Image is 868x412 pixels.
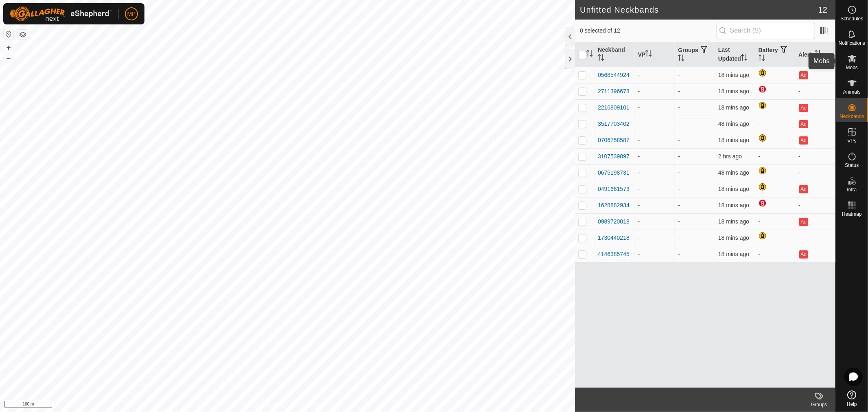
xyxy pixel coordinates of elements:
[718,137,749,143] span: 26 Aug 2025, 6:33 pm
[645,51,652,58] p-sorticon: Activate to sort
[4,43,13,53] button: +
[598,169,630,177] div: 0675198731
[635,42,675,67] th: VP
[846,65,858,70] span: Mobs
[638,186,640,192] app-display-virtual-paddock-transition: -
[10,7,112,21] img: Gallagher Logo
[845,163,859,168] span: Status
[638,218,640,225] app-display-virtual-paddock-transition: -
[638,88,640,94] app-display-virtual-paddock-transition: -
[295,401,319,409] a: Contact Us
[598,87,630,96] div: 2711396678
[799,136,808,145] button: Ad
[815,51,821,58] p-sorticon: Activate to sort
[795,83,835,99] td: -
[675,42,715,67] th: Groups
[675,230,715,246] td: -
[799,120,808,128] button: Ad
[675,132,715,148] td: -
[799,71,808,79] button: Ad
[638,137,640,143] app-display-virtual-paddock-transition: -
[598,120,630,128] div: 3517703402
[755,148,796,164] td: -
[598,201,630,210] div: 1628882934
[795,230,835,246] td: -
[18,30,28,39] button: Map Layers
[638,202,640,208] app-display-virtual-paddock-transition: -
[127,10,136,18] span: MP
[718,234,749,241] span: 26 Aug 2025, 6:33 pm
[718,121,749,127] span: 26 Aug 2025, 6:03 pm
[795,197,835,213] td: -
[799,104,808,112] button: Ad
[847,138,856,143] span: VPs
[598,185,630,193] div: 0491661573
[847,187,857,192] span: Infra
[256,401,286,409] a: Privacy Policy
[755,246,796,262] td: -
[799,185,808,193] button: Ad
[598,136,630,145] div: 0706758587
[717,22,815,39] input: Search (S)
[678,56,684,62] p-sorticon: Activate to sort
[715,42,755,67] th: Last Updated
[836,387,868,410] a: Help
[580,26,717,35] span: 0 selected of 12
[718,186,749,192] span: 26 Aug 2025, 6:33 pm
[595,42,635,67] th: Neckband
[840,16,863,21] span: Schedules
[718,104,749,111] span: 26 Aug 2025, 6:33 pm
[638,104,640,111] app-display-virtual-paddock-transition: -
[847,402,857,407] span: Help
[638,72,640,78] app-display-virtual-paddock-transition: -
[675,213,715,230] td: -
[718,88,749,94] span: 26 Aug 2025, 6:33 pm
[839,41,865,46] span: Notifications
[675,197,715,213] td: -
[598,217,630,226] div: 0989720018
[755,42,796,67] th: Battery
[718,251,749,257] span: 26 Aug 2025, 6:33 pm
[741,55,748,62] p-sorticon: Activate to sort
[759,56,765,62] p-sorticon: Activate to sort
[598,71,630,79] div: 0568544924
[598,152,630,161] div: 3107539897
[586,51,593,58] p-sorticon: Activate to sort
[718,169,749,176] span: 26 Aug 2025, 6:03 pm
[795,164,835,181] td: -
[675,99,715,116] td: -
[843,90,861,94] span: Animals
[4,29,13,39] button: Reset Map
[598,234,630,242] div: 1730440218
[799,250,808,259] button: Ad
[818,4,827,16] span: 12
[675,83,715,99] td: -
[803,401,835,408] div: Groups
[598,250,630,259] div: 4146385745
[4,53,13,63] button: –
[755,116,796,132] td: -
[718,153,742,160] span: 26 Aug 2025, 4:34 pm
[795,148,835,164] td: -
[638,251,640,257] app-display-virtual-paddock-transition: -
[799,218,808,226] button: Ad
[598,103,630,112] div: 2216809101
[675,181,715,197] td: -
[718,202,749,208] span: 26 Aug 2025, 6:33 pm
[638,121,640,127] app-display-virtual-paddock-transition: -
[755,213,796,230] td: -
[675,148,715,164] td: -
[580,5,818,15] h2: Unfitted Neckbands
[675,246,715,262] td: -
[638,153,640,160] app-display-virtual-paddock-transition: -
[675,67,715,83] td: -
[638,234,640,241] app-display-virtual-paddock-transition: -
[638,169,640,176] app-display-virtual-paddock-transition: -
[598,55,604,62] p-sorticon: Activate to sort
[795,42,835,67] th: Alerts
[675,164,715,181] td: -
[718,72,749,78] span: 26 Aug 2025, 6:33 pm
[675,116,715,132] td: -
[840,114,864,119] span: Neckbands
[718,218,749,225] span: 26 Aug 2025, 6:33 pm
